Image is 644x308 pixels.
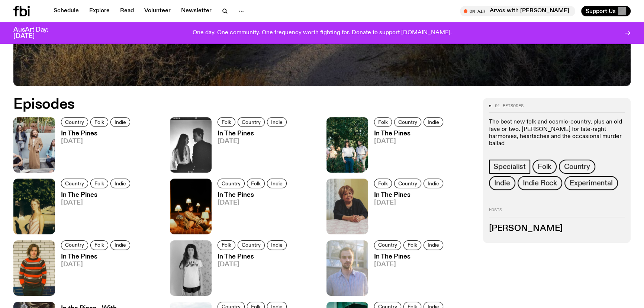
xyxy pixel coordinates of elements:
[374,254,445,260] h3: In The Pines
[222,181,241,186] span: Country
[61,131,132,137] h3: In The Pines
[586,8,616,15] span: Support Us
[374,131,445,137] h3: In The Pines
[489,160,530,174] a: Specialist
[368,192,445,234] a: In The Pines[DATE]
[242,242,261,248] span: Country
[65,242,84,248] span: Country
[222,119,231,125] span: Folk
[61,240,88,250] a: Country
[61,262,132,268] span: [DATE]
[116,6,138,16] a: Read
[408,242,417,248] span: Folk
[65,119,84,125] span: Country
[218,240,235,250] a: Folk
[115,242,126,248] span: Indie
[398,181,417,186] span: Country
[115,181,126,186] span: Indie
[368,254,445,296] a: In The Pines[DATE]
[94,119,104,125] span: Folk
[494,179,510,187] span: Indie
[222,242,231,248] span: Folk
[378,119,388,125] span: Folk
[61,179,88,188] a: Country
[218,254,289,260] h3: In The Pines
[212,192,289,234] a: In The Pines[DATE]
[271,181,283,186] span: Indie
[374,200,445,206] span: [DATE]
[218,262,289,268] span: [DATE]
[374,262,445,268] span: [DATE]
[581,6,631,16] button: Support Us
[424,240,443,250] a: Indie
[218,192,289,198] h3: In The Pines
[61,200,132,206] span: [DATE]
[570,179,613,187] span: Experimental
[218,131,289,137] h3: In The Pines
[394,117,421,127] a: Country
[489,208,625,217] h2: Hosts
[94,181,104,186] span: Folk
[218,179,245,188] a: Country
[212,254,289,296] a: In The Pines[DATE]
[55,192,132,234] a: In The Pines[DATE]
[518,176,562,190] a: Indie Rock
[238,117,265,127] a: Country
[271,119,283,125] span: Indie
[110,240,130,250] a: Indie
[251,181,261,186] span: Folk
[90,240,108,250] a: Folk
[374,179,392,188] a: Folk
[55,254,132,296] a: In The Pines[DATE]
[90,117,108,127] a: Folk
[177,6,216,16] a: Newsletter
[538,163,551,171] span: Folk
[218,200,289,206] span: [DATE]
[428,242,439,248] span: Indie
[460,6,575,16] button: On AirArvos with [PERSON_NAME]
[394,179,421,188] a: Country
[374,192,445,198] h3: In The Pines
[13,98,422,111] h2: Episodes
[374,117,392,127] a: Folk
[61,117,88,127] a: Country
[532,160,557,174] a: Folk
[247,179,265,188] a: Folk
[489,176,515,190] a: Indie
[61,138,132,145] span: [DATE]
[61,192,132,198] h3: In The Pines
[267,240,287,250] a: Indie
[271,242,283,248] span: Indie
[428,181,439,186] span: Indie
[65,181,84,186] span: Country
[378,242,397,248] span: Country
[94,242,104,248] span: Folk
[85,6,114,16] a: Explore
[398,119,417,125] span: Country
[564,176,618,190] a: Experimental
[218,138,289,145] span: [DATE]
[212,131,289,173] a: In The Pines[DATE]
[489,119,625,147] p: The best new folk and cosmic-country, plus an old fave or two. [PERSON_NAME] for late-night harmo...
[378,181,388,186] span: Folk
[55,131,132,173] a: In The Pines[DATE]
[90,179,108,188] a: Folk
[242,119,261,125] span: Country
[493,163,526,171] span: Specialist
[61,254,132,260] h3: In The Pines
[218,117,235,127] a: Folk
[267,117,287,127] a: Indie
[374,240,401,250] a: Country
[13,27,61,39] h3: AusArt Day: [DATE]
[424,117,443,127] a: Indie
[559,160,595,174] a: Country
[403,240,421,250] a: Folk
[374,138,445,145] span: [DATE]
[495,104,524,108] span: 91 episodes
[115,119,126,125] span: Indie
[49,6,83,16] a: Schedule
[368,131,445,173] a: In The Pines[DATE]
[238,240,265,250] a: Country
[140,6,175,16] a: Volunteer
[193,30,452,36] p: One day. One community. One frequency worth fighting for. Donate to support [DOMAIN_NAME].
